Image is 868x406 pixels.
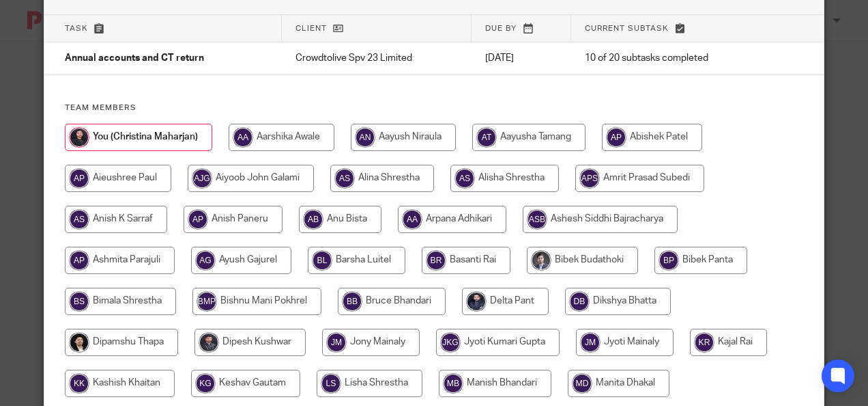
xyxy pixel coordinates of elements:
[295,25,327,32] span: Client
[65,103,804,113] h4: Team members
[485,51,558,65] p: [DATE]
[295,51,458,65] p: Crowdtolive Spv 23 Limited
[585,25,669,32] span: Current subtask
[65,54,204,64] span: Annual accounts and CT return
[485,25,517,32] span: Due by
[65,25,88,32] span: Task
[571,42,770,75] td: 10 of 20 subtasks completed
